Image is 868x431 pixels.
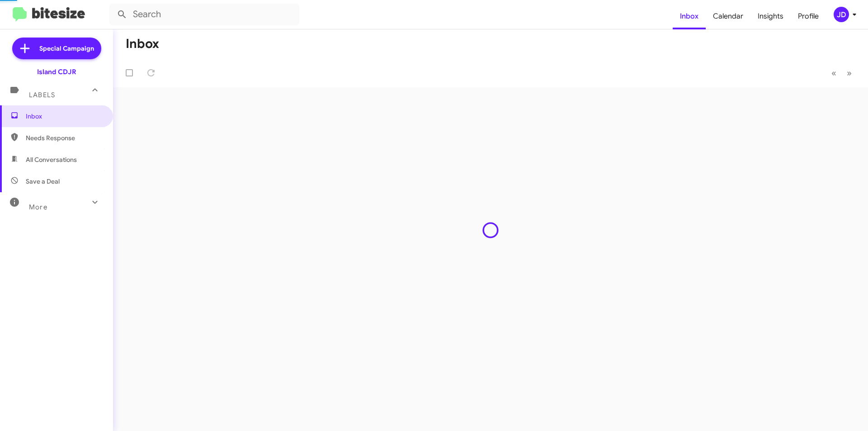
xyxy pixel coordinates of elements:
input: Search [109,4,299,25]
button: Previous [826,64,842,82]
span: Special Campaign [39,44,94,53]
span: « [831,67,836,79]
a: Special Campaign [12,38,101,59]
nav: Page navigation example [826,64,857,82]
div: JD [834,7,849,22]
span: All Conversations [26,155,77,164]
a: Calendar [706,3,750,29]
a: Profile [791,3,826,29]
span: Save a Deal [26,177,60,186]
a: Inbox [673,3,706,29]
span: Needs Response [26,133,103,142]
button: JD [826,7,858,22]
a: Insights [750,3,791,29]
span: Labels [29,91,55,99]
div: Island CDJR [37,67,76,76]
span: More [29,203,47,211]
button: Next [841,64,857,82]
span: Inbox [26,112,103,121]
h1: Inbox [126,37,159,51]
span: » [847,67,852,79]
